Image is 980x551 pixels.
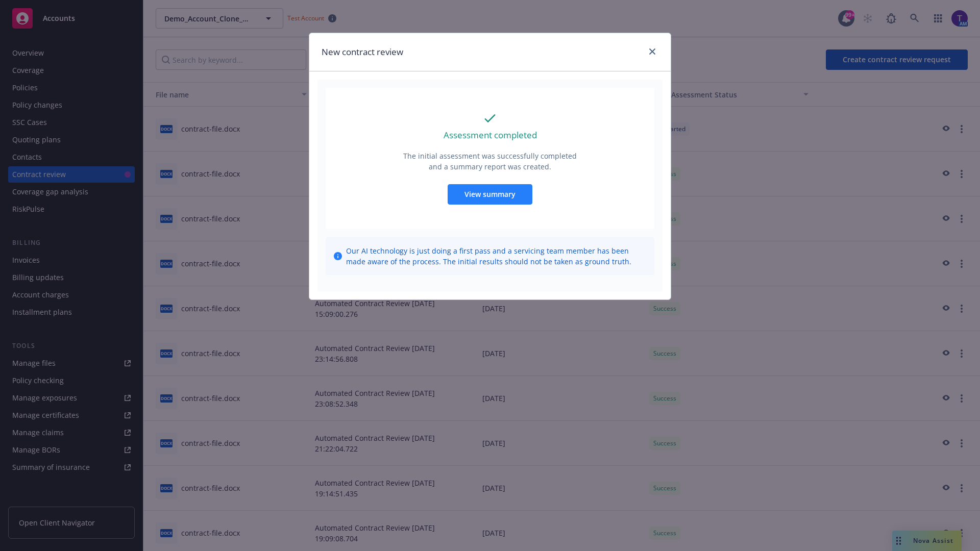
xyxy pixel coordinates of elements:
span: Our AI technology is just doing a first pass and a servicing team member has been made aware of t... [346,245,646,267]
p: Assessment completed [444,129,537,142]
p: The initial assessment was successfully completed and a summary report was created. [402,151,578,172]
button: View summary [448,184,532,205]
a: close [646,45,658,58]
h1: New contract review [322,45,403,59]
span: View summary [464,189,516,199]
